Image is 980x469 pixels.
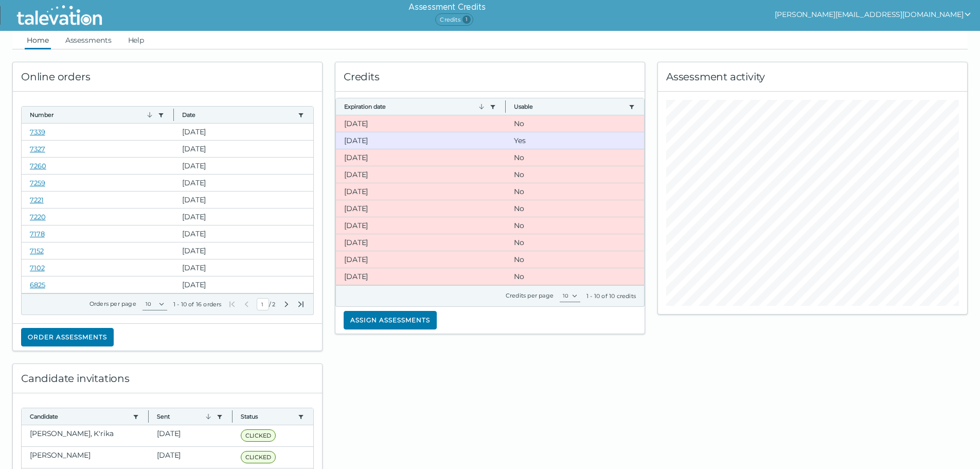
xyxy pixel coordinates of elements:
[336,268,506,285] clr-dg-cell: [DATE]
[174,209,313,225] clr-dg-cell: [DATE]
[336,115,506,132] clr-dg-cell: [DATE]
[145,405,152,427] button: Column resize handle
[775,8,972,21] button: show user actions
[174,225,313,242] clr-dg-cell: [DATE]
[586,292,636,300] div: 1 - 10 of 10 credits
[336,132,506,149] clr-dg-cell: [DATE]
[462,15,471,24] span: 1
[658,62,967,92] div: Assessment activity
[506,217,644,234] clr-dg-cell: No
[344,311,437,329] button: Assign assessments
[174,124,313,140] clr-dg-cell: [DATE]
[63,31,114,49] a: Assessments
[257,298,269,310] input: Current Page
[30,264,45,272] a: 7102
[506,200,644,217] clr-dg-cell: No
[30,412,129,421] button: Candidate
[30,213,46,221] a: 7220
[174,259,313,276] clr-dg-cell: [DATE]
[173,300,222,308] div: 1 - 10 of 16 orders
[282,300,291,308] button: Next Page
[30,196,44,204] a: 7221
[182,111,294,119] button: Date
[174,192,313,208] clr-dg-cell: [DATE]
[30,128,45,136] a: 7339
[344,102,486,111] button: Expiration date
[13,364,322,393] div: Candidate invitations
[13,62,322,92] div: Online orders
[506,166,644,183] clr-dg-cell: No
[506,251,644,268] clr-dg-cell: No
[336,183,506,200] clr-dg-cell: [DATE]
[506,149,644,166] clr-dg-cell: No
[30,281,45,289] a: 6825
[21,328,114,346] button: Order assessments
[297,300,305,308] button: Last Page
[241,451,276,463] span: CLICKED
[30,179,45,187] a: 7259
[241,412,294,421] button: Status
[435,13,473,26] span: Credits
[30,230,45,238] a: 7178
[30,111,154,119] button: Number
[25,31,51,49] a: Home
[149,425,233,446] clr-dg-cell: [DATE]
[228,298,305,310] div: /
[126,31,147,49] a: Help
[336,200,506,217] clr-dg-cell: [DATE]
[506,292,554,299] label: Credits per page
[336,217,506,234] clr-dg-cell: [DATE]
[22,447,149,468] clr-dg-cell: [PERSON_NAME]
[157,412,212,421] button: Sent
[174,175,313,191] clr-dg-cell: [DATE]
[30,162,46,170] a: 7260
[506,115,644,132] clr-dg-cell: No
[149,447,233,468] clr-dg-cell: [DATE]
[12,3,106,28] img: Talevation_Logo_Transparent_white.png
[22,425,149,446] clr-dg-cell: [PERSON_NAME], K'rika
[514,102,625,111] button: Usable
[336,149,506,166] clr-dg-cell: [DATE]
[336,251,506,268] clr-dg-cell: [DATE]
[506,268,644,285] clr-dg-cell: No
[506,234,644,251] clr-dg-cell: No
[242,300,251,308] button: Previous Page
[229,405,236,427] button: Column resize handle
[228,300,236,308] button: First Page
[335,62,645,92] div: Credits
[506,183,644,200] clr-dg-cell: No
[90,300,136,307] label: Orders per page
[30,247,44,255] a: 7152
[174,242,313,259] clr-dg-cell: [DATE]
[174,141,313,157] clr-dg-cell: [DATE]
[506,132,644,149] clr-dg-cell: Yes
[241,429,276,442] span: CLICKED
[336,166,506,183] clr-dg-cell: [DATE]
[502,95,509,117] button: Column resize handle
[408,1,485,13] h6: Assessment Credits
[271,300,276,308] span: Total Pages
[174,276,313,293] clr-dg-cell: [DATE]
[174,158,313,174] clr-dg-cell: [DATE]
[30,145,45,153] a: 7327
[170,103,177,126] button: Column resize handle
[336,234,506,251] clr-dg-cell: [DATE]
